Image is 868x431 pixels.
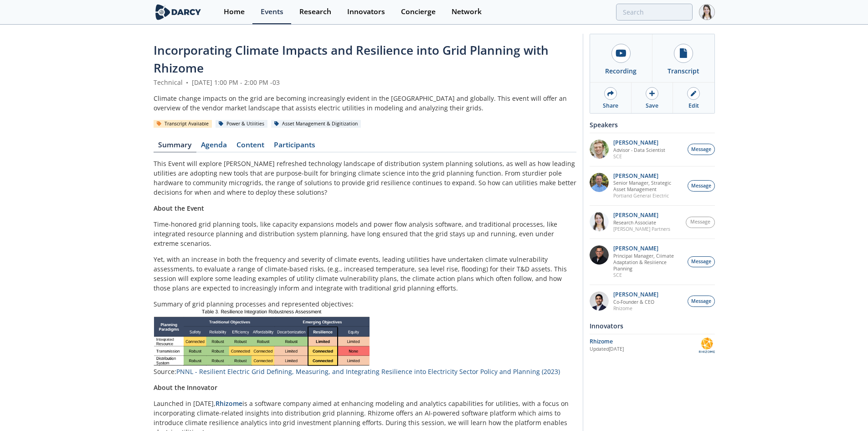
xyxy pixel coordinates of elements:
[401,8,436,16] div: Concierge
[224,8,245,16] div: Home
[673,83,714,113] a: Edit
[605,66,637,76] div: Recording
[613,192,683,199] p: Portland General Electric
[216,399,242,408] a: Rhizome
[261,8,283,16] div: Events
[154,254,576,293] p: Yet, with an increase in both the frequency and severity of climate events, leading utilities hav...
[590,173,609,192] img: c69ef178-65ca-40a0-9638-fbb1307f9a7b
[613,253,683,272] p: Principal Manager, Climate Adaptation & Resilience Planning
[613,305,658,312] p: Rhizome
[613,226,670,232] p: [PERSON_NAME] Partners
[590,34,652,82] a: Recording
[154,159,576,197] p: This Event will explore [PERSON_NAME] refreshed technology landscape of distribution system plann...
[699,338,715,353] img: Rhizome
[603,102,618,110] div: Share
[154,4,203,20] img: logo-wide.svg
[691,182,711,190] span: Message
[154,309,370,367] img: Image
[613,147,665,153] p: Advisor - Data Scientist
[154,204,204,213] strong: About the Event
[688,256,715,268] button: Message
[154,141,196,152] a: Summary
[613,299,658,305] p: Co-Founder & CEO
[590,338,715,353] a: Rhizome Updated[DATE] Rhizome
[690,218,710,226] span: Message
[613,291,658,298] p: [PERSON_NAME]
[590,117,715,133] div: Speakers
[154,42,549,76] span: Incorporating Climate Impacts and Resilience into Grid Planning with Rhizome
[691,298,711,305] span: Message
[452,8,482,16] div: Network
[646,102,658,110] div: Save
[688,144,715,155] button: Message
[699,4,715,20] img: Profile
[613,212,670,218] p: [PERSON_NAME]
[590,245,609,265] img: ca52f6ed-8ac3-4c6e-9c06-e52061c48e16
[613,272,683,278] p: SCE
[590,140,609,159] img: 108bd4e7-b4bb-444d-a0cf-ed76818529e4
[652,34,714,82] a: Transcript
[613,153,665,160] p: SCE
[590,212,609,231] img: qdh7Er9pRiGqDWE5eNkh
[176,367,560,376] a: PNNL - Resilient Electric Grid Defining, Measuring, and Integrating Resilience into Electricity S...
[271,120,361,128] div: Asset Management & Digitization
[686,217,715,228] button: Message
[185,78,190,87] span: •
[590,338,699,346] div: Rhizome
[232,141,269,152] a: Content
[688,180,715,192] button: Message
[830,395,859,422] iframe: chat widget
[299,8,331,16] div: Research
[590,318,715,334] div: Innovators
[691,146,711,153] span: Message
[590,291,609,311] img: 0c302eaf-3337-46b6-be5f-577d1fa1bd56
[196,141,232,152] a: Agenda
[154,93,576,113] div: Climate change impacts on the grid are becoming increasingly evident in the [GEOGRAPHIC_DATA] and...
[613,140,665,146] p: [PERSON_NAME]
[613,180,683,192] p: Senior Manager, Strategic Asset Management
[691,258,711,265] span: Message
[154,299,576,377] p: Summary of grid planning processes and represented objectives: Source:
[347,8,385,16] div: Innovators
[154,120,212,128] div: Transcript Available
[154,78,576,87] div: Technical [DATE] 1:00 PM - 2:00 PM -03
[269,141,320,152] a: Participants
[154,219,576,248] p: Time-honored grid planning tools, like capacity expansions models and power flow analysis softwar...
[216,120,268,128] div: Power & Utilities
[154,383,217,392] strong: About the Innovator
[613,173,683,179] p: [PERSON_NAME]
[688,102,699,110] div: Edit
[616,4,693,21] input: Advanced Search
[668,66,699,76] div: Transcript
[688,296,715,307] button: Message
[613,219,670,226] p: Research Associate
[590,346,699,353] div: Updated [DATE]
[613,245,683,252] p: [PERSON_NAME]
